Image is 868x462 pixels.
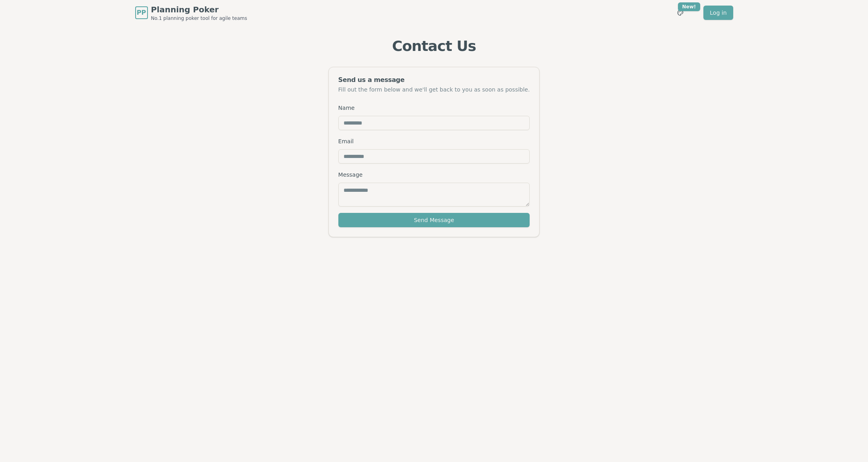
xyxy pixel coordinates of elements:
span: No.1 planning poker tool for agile teams [151,15,247,21]
span: PP [137,8,146,18]
label: Name [338,105,355,111]
div: Send us a message [338,77,530,83]
h1: Contact Us [135,38,733,54]
a: Log in [703,6,733,20]
div: Fill out the form below and we'll get back to you as soon as possible. [338,86,530,94]
label: Email [338,138,354,144]
div: New! [678,2,701,11]
label: Message [338,172,363,178]
a: PPPlanning PokerNo.1 planning poker tool for agile teams [135,4,247,21]
span: Planning Poker [151,4,247,15]
button: Send Message [338,213,530,227]
button: New! [673,6,687,20]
